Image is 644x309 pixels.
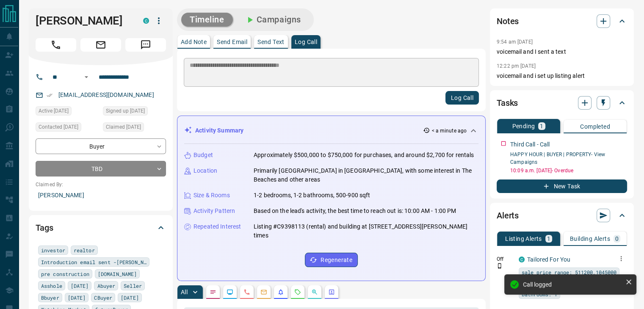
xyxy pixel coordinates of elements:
svg: Emails [260,289,267,295]
span: Asshole [41,281,62,290]
h1: [PERSON_NAME] [36,14,130,28]
h2: Tags [36,221,53,235]
span: realtor [74,246,95,254]
p: Log Call [295,39,317,45]
span: Email [80,38,121,52]
svg: Lead Browsing Activity [227,289,233,295]
svg: Push Notification Only [497,263,503,269]
span: Call [36,38,76,52]
div: Sun Aug 03 2025 [103,122,166,134]
svg: Calls [243,289,250,295]
span: Bbuyer [41,293,59,302]
p: 12:22 pm [DATE] [497,63,536,69]
span: Contacted [DATE] [39,123,78,131]
span: CBuyer [94,293,112,302]
svg: Opportunities [311,289,318,295]
p: All [181,289,188,295]
svg: Agent Actions [328,289,335,295]
p: 0 [615,236,619,242]
div: Thu Aug 07 2025 [36,122,99,134]
p: Listing Alerts [505,236,542,242]
p: Pending [512,123,535,129]
p: Budget [193,151,213,160]
p: voicemail and I sent a text [497,47,627,56]
button: New Task [497,179,627,193]
span: Introduction email sent -[PERSON_NAME] [41,258,146,266]
span: sale price range: 511200,1045000 [522,268,616,276]
span: [DOMAIN_NAME] [98,270,137,278]
button: Regenerate [305,253,358,267]
h2: Alerts [497,209,519,222]
svg: Notes [210,289,216,295]
span: pre construction [41,270,89,278]
p: 1 [547,236,550,242]
div: Fri Aug 15 2025 [36,106,99,118]
div: Fri Aug 01 2025 [103,106,166,118]
p: Completed [580,124,610,130]
button: Log Call [445,91,479,105]
p: Claimed By: [36,181,166,188]
div: Tasks [497,93,627,113]
p: 1-2 bedrooms, 1-2 bathrooms, 500-900 sqft [254,191,370,200]
span: Seller [124,281,142,290]
p: Add Note [181,39,207,45]
button: Open [81,72,91,82]
div: Call logged [523,281,622,288]
span: Signed up [DATE] [106,107,145,115]
h2: Tasks [497,96,518,110]
button: Campaigns [236,13,310,27]
p: Building Alerts [570,236,610,242]
div: Buyer [36,138,166,154]
p: Repeated Interest [193,222,241,231]
div: TBD [36,161,166,177]
span: [DATE] [68,293,86,302]
span: [DATE] [71,281,89,290]
h2: Notes [497,14,519,28]
div: Activity Summary< a minute ago [184,123,478,138]
a: HAPPY HOUR | BUYER | PROPERTY- View Campaigns [510,152,605,165]
button: Timeline [181,13,233,27]
p: Activity Summary [195,126,243,135]
p: Size & Rooms [193,191,230,200]
p: Third Call - Call [510,140,550,149]
p: Activity Pattern [193,207,235,215]
div: condos.ca [519,257,525,262]
span: [DATE] [121,293,139,302]
p: Primarily [GEOGRAPHIC_DATA] in [GEOGRAPHIC_DATA], with some interest in The Beaches and other areas [254,166,478,184]
svg: Email Verified [47,92,53,98]
p: 1 [540,123,543,129]
svg: Requests [294,289,301,295]
div: Alerts [497,205,627,226]
p: Send Email [217,39,247,45]
a: [EMAIL_ADDRESS][DOMAIN_NAME] [58,91,154,98]
p: Listing #C9398113 (rental) and building at [STREET_ADDRESS][PERSON_NAME] times [254,222,478,240]
a: Tailored For You [527,256,570,263]
span: Abuyer [97,281,115,290]
p: Location [193,166,217,175]
p: Off [497,255,514,263]
svg: Listing Alerts [277,289,284,295]
div: Notes [497,11,627,31]
div: Tags [36,218,166,238]
span: Active [DATE] [39,107,69,115]
p: 9:54 am [DATE] [497,39,533,45]
span: Message [125,38,166,52]
p: Based on the lead's activity, the best time to reach out is: 10:00 AM - 1:00 PM [254,207,456,215]
p: [PERSON_NAME] [36,188,166,202]
span: investor [41,246,65,254]
p: 10:09 a.m. [DATE] - Overdue [510,167,627,174]
span: Claimed [DATE] [106,123,141,131]
p: voicemail and i set up listing alert [497,72,627,80]
div: condos.ca [143,18,149,24]
p: Send Text [257,39,285,45]
p: < a minute ago [431,127,467,135]
p: Approximately $500,000 to $750,000 for purchases, and around $2,700 for rentals [254,151,474,160]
